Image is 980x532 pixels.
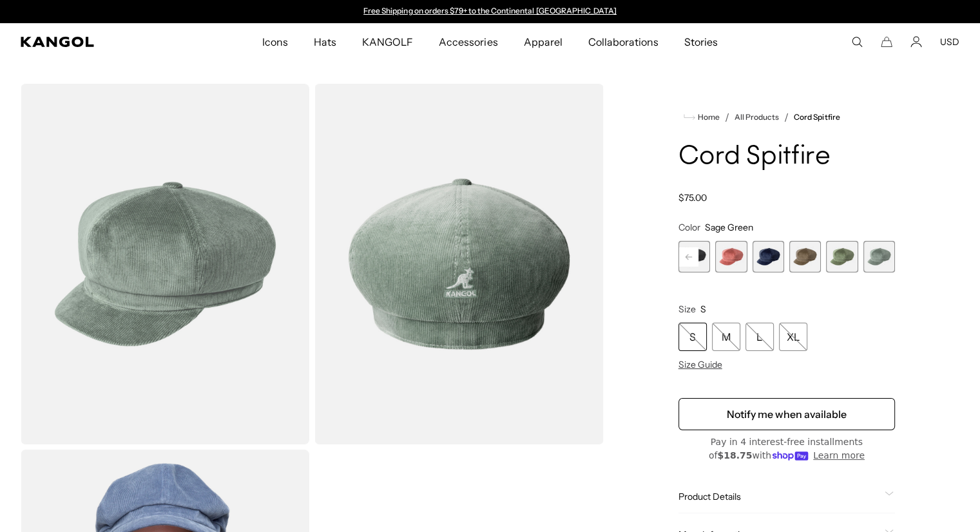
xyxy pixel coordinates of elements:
[779,109,789,125] li: /
[695,113,720,122] span: Home
[678,359,722,370] span: Size Guide
[753,241,784,272] label: Navy
[349,23,426,61] a: KANGOLF
[700,303,706,315] span: S
[678,109,895,125] nav: breadcrumbs
[863,241,895,272] label: Sage Green
[712,323,740,351] div: M
[715,241,747,272] div: 5 of 9
[715,241,747,272] label: Blush
[678,241,710,272] div: 4 of 9
[358,6,623,17] slideshow-component: Announcement bar
[720,109,729,125] li: /
[301,23,349,61] a: Hats
[671,23,731,61] a: Stories
[575,23,671,61] a: Collaborations
[678,222,700,233] span: Color
[794,113,840,122] a: Cord Spitfire
[21,84,309,444] img: color-sage-green
[314,84,603,444] img: color-sage-green
[21,37,173,47] a: Kangol
[678,192,707,204] span: $75.00
[863,241,895,272] div: 9 of 9
[705,222,753,233] span: Sage Green
[779,323,807,351] div: XL
[684,23,718,61] span: Stories
[314,23,336,61] span: Hats
[826,241,858,272] label: Olive
[426,23,510,61] a: Accessories
[851,36,863,48] summary: Search here
[439,23,497,61] span: Accessories
[940,36,959,48] button: USD
[363,6,617,15] a: Free Shipping on orders $79+ to the Continental [GEOGRAPHIC_DATA]
[358,6,623,17] div: 1 of 2
[826,241,858,272] div: 8 of 9
[881,36,892,48] button: Cart
[523,23,562,61] span: Apparel
[362,23,413,61] span: KANGOLF
[510,23,575,61] a: Apparel
[262,23,288,61] span: Icons
[678,143,895,171] h1: Cord Spitfire
[358,6,623,17] div: Announcement
[588,23,658,61] span: Collaborations
[684,111,720,123] a: Home
[753,241,784,272] div: 6 of 9
[249,23,301,61] a: Icons
[910,36,922,48] a: Account
[789,241,821,272] div: 7 of 9
[745,323,774,351] div: L
[678,323,707,351] div: S
[678,398,895,430] button: Notify me when available
[789,241,821,272] label: Nickel
[678,491,879,502] span: Product Details
[735,113,779,122] a: All Products
[678,303,696,315] span: Size
[678,241,710,272] label: Black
